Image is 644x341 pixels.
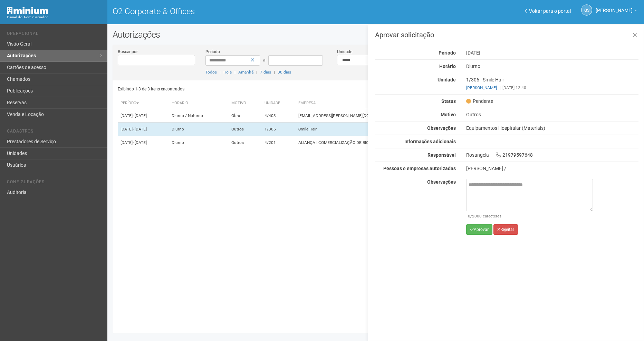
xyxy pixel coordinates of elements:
[525,8,571,14] a: Voltar para o portal
[596,1,633,13] span: Gabriela Souza
[461,111,644,118] div: Outros
[383,166,456,171] strong: Pessoas e empresas autorizadas
[375,31,638,38] h3: Aprovar solicitação
[296,98,484,109] th: Empresa
[133,127,147,131] span: - [DATE]
[461,77,644,91] div: 1/306 - Smile Hair
[169,123,229,136] td: Diurno
[260,70,271,75] a: 7 dias
[234,70,236,75] span: |
[296,109,484,123] td: [EMAIL_ADDRESS][PERSON_NAME][DOMAIN_NAME]
[7,7,48,14] img: Minium
[220,70,221,75] span: |
[118,49,138,55] label: Buscar por
[7,31,102,38] li: Operacional
[238,70,253,75] a: Amanhã
[493,224,518,235] button: Rejeitar
[337,49,352,55] label: Unidade
[296,123,484,136] td: Smile Hair
[263,57,266,62] span: a
[278,70,291,75] a: 30 dias
[169,98,229,109] th: Horário
[466,224,492,235] button: Aprovar
[274,70,275,75] span: |
[133,113,147,118] span: - [DATE]
[461,152,644,158] div: Rosangela 21979597648
[441,98,456,104] strong: Status
[229,136,261,149] td: Outros
[7,129,102,136] li: Cadastros
[262,123,296,136] td: 1/306
[118,84,374,94] div: Exibindo 1-3 de 3 itens encontrados
[223,70,232,75] a: Hoje
[461,125,644,131] div: Equipamentos Hospitalar (Materiais)
[466,85,497,90] a: [PERSON_NAME]
[466,98,493,104] span: Pendente
[229,109,261,123] td: Obra
[118,98,169,109] th: Período
[133,140,147,145] span: - [DATE]
[7,14,102,20] div: Painel do Administrador
[113,7,371,16] h1: O2 Corporate & Offices
[468,214,470,218] span: 0
[205,70,217,75] a: Todos
[461,63,644,69] div: Diurno
[427,179,456,185] strong: Observações
[229,123,261,136] td: Outros
[461,50,644,56] div: [DATE]
[439,50,456,56] strong: Período
[628,28,642,43] a: Fechar
[113,29,639,40] h2: Autorizações
[169,109,229,123] td: Diurno / Noturno
[296,136,484,149] td: ALIANÇA I COMERCIALIZAÇÃO DE BIOCOMBUSTÍVEIS E ENE
[205,49,220,55] label: Período
[118,123,169,136] td: [DATE]
[256,70,257,75] span: |
[118,109,169,123] td: [DATE]
[169,136,229,149] td: Diurno
[404,139,456,144] strong: Informações adicionais
[438,77,456,82] strong: Unidade
[427,125,456,131] strong: Observações
[439,64,456,69] strong: Horário
[466,85,638,91] div: [DATE] 12:40
[581,4,592,16] a: GS
[7,179,102,187] li: Configurações
[262,98,296,109] th: Unidade
[118,136,169,149] td: [DATE]
[466,165,638,172] div: [PERSON_NAME] /
[262,109,296,123] td: 4/403
[441,112,456,117] strong: Motivo
[229,98,261,109] th: Motivo
[500,85,501,90] span: |
[262,136,296,149] td: 4/201
[427,152,456,158] strong: Responsável
[596,9,637,14] a: [PERSON_NAME]
[468,213,591,219] div: /2000 caracteres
